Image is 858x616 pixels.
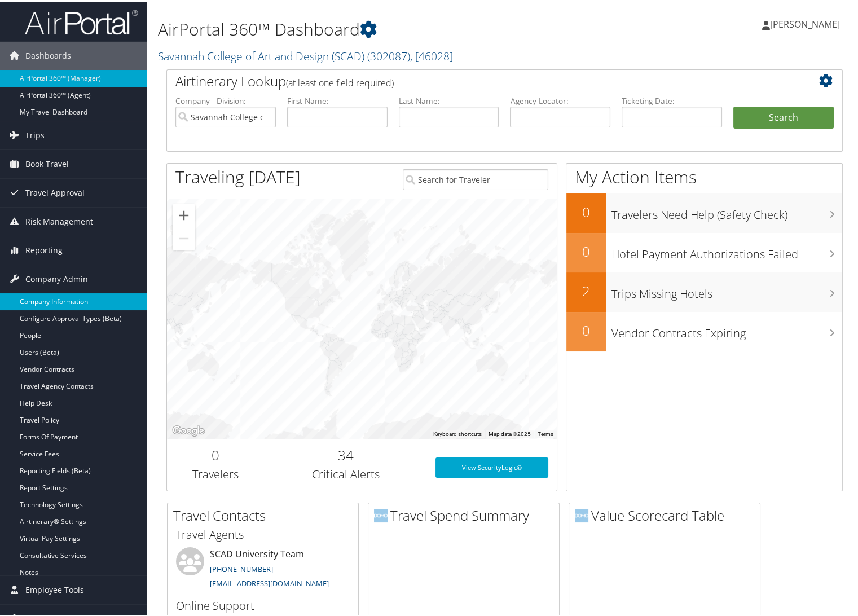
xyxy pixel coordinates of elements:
h3: Vendor Contracts Expiring [611,318,842,340]
span: , [ 46028 ] [410,47,453,62]
h3: Hotel Payment Authorizations Failed [611,239,842,261]
a: 0Travelers Need Help (Safety Check) [566,192,842,231]
span: Travel Approval [25,177,85,205]
span: Risk Management [25,206,93,234]
h2: Travel Spend Summary [374,504,559,523]
img: Google [170,422,207,437]
button: Search [733,105,834,127]
h3: Online Support [176,596,350,612]
a: [PERSON_NAME] [762,6,851,39]
h1: Traveling [DATE] [175,164,301,187]
img: domo-logo.png [575,507,588,521]
a: Terms (opens in new tab) [538,429,553,435]
h2: 0 [566,319,606,338]
a: [PHONE_NUMBER] [210,562,273,573]
h3: Travelers Need Help (Safety Check) [611,200,842,221]
input: Search for Traveler [403,168,548,188]
h1: My Action Items [566,164,842,187]
label: Last Name: [399,94,499,105]
a: Open this area in Google Maps (opens a new window) [170,422,207,437]
button: Keyboard shortcuts [433,429,482,437]
img: domo-logo.png [374,507,388,521]
span: Map data ©2025 [489,429,531,435]
button: Zoom out [173,226,195,248]
h2: Airtinerary Lookup [175,70,777,89]
label: First Name: [287,94,388,105]
a: 0Hotel Payment Authorizations Failed [566,231,842,271]
h2: 0 [566,240,606,259]
h2: 0 [175,444,256,463]
h2: Travel Contacts [173,504,358,523]
a: View SecurityLogic® [435,456,548,476]
span: Trips [25,120,45,148]
h2: 34 [273,444,419,463]
li: SCAD University Team [170,545,355,592]
h3: Critical Alerts [273,465,419,481]
a: [EMAIL_ADDRESS][DOMAIN_NAME] [210,577,329,587]
h1: AirPortal 360™ Dashboard [158,16,620,39]
span: Dashboards [25,40,71,68]
h3: Travel Agents [176,525,350,541]
span: Reporting [25,235,63,263]
span: ( 302087 ) [367,47,410,62]
h2: Value Scorecard Table [575,504,760,523]
a: 0Vendor Contracts Expiring [566,310,842,350]
label: Ticketing Date: [622,94,722,105]
span: Employee Tools [25,574,84,602]
span: Book Travel [25,148,69,177]
label: Agency Locator: [510,94,610,105]
label: Company - Division: [175,94,276,105]
a: 2Trips Missing Hotels [566,271,842,310]
span: Company Admin [25,263,88,292]
span: [PERSON_NAME] [770,16,840,29]
h2: 2 [566,280,606,299]
h3: Travelers [175,465,256,481]
button: Zoom in [173,203,195,225]
h2: 0 [566,201,606,220]
a: Savannah College of Art and Design (SCAD) [158,47,453,62]
span: (at least one field required) [286,75,394,87]
h3: Trips Missing Hotels [611,279,842,300]
img: airportal-logo.png [25,7,138,34]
